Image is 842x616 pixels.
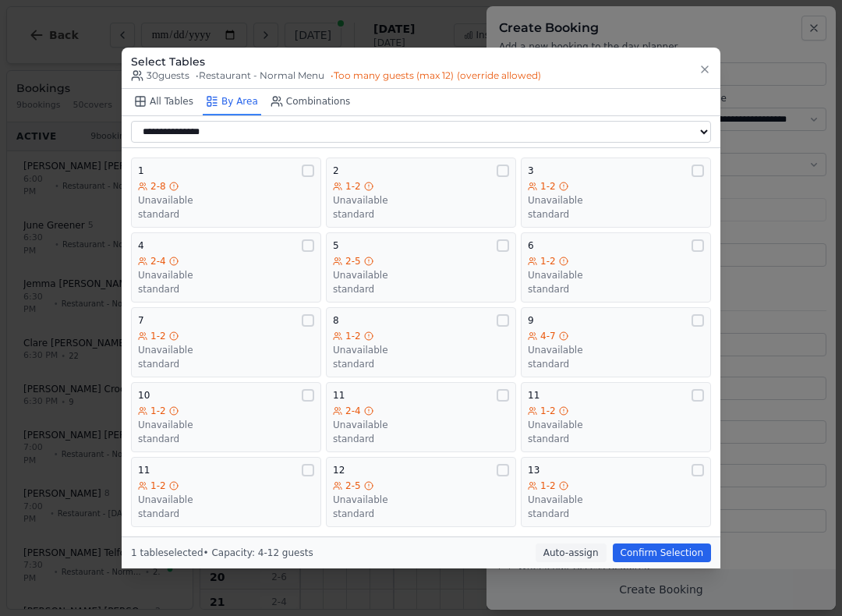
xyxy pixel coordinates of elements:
[333,494,509,506] div: Unavailable
[326,457,516,527] button: 122-5Unavailablestandard
[131,69,189,82] span: 30 guests
[138,508,314,520] div: standard
[540,330,556,342] span: 4-7
[345,330,361,342] span: 1-2
[138,358,314,370] div: standard
[528,433,704,445] div: standard
[528,508,704,520] div: standard
[333,208,509,221] div: standard
[540,255,556,267] span: 1-2
[333,464,345,476] span: 12
[528,239,534,252] span: 6
[331,69,541,82] span: • Too many guests (max 12)
[326,232,516,303] button: 52-5Unavailablestandard
[131,307,321,377] button: 71-2Unavailablestandard
[333,358,509,370] div: standard
[536,543,607,562] button: Auto-assign
[345,405,361,417] span: 2-4
[345,180,361,193] span: 1-2
[540,180,556,193] span: 1-2
[138,239,144,252] span: 4
[150,480,166,492] span: 1-2
[528,419,704,431] div: Unavailable
[150,330,166,342] span: 1-2
[333,269,509,281] div: Unavailable
[528,194,704,207] div: Unavailable
[528,208,704,221] div: standard
[196,69,324,82] span: • Restaurant - Normal Menu
[138,208,314,221] div: standard
[528,314,534,327] span: 9
[138,283,314,296] div: standard
[131,89,196,115] button: All Tables
[613,543,711,562] button: Confirm Selection
[333,419,509,431] div: Unavailable
[540,480,556,492] span: 1-2
[521,232,711,303] button: 61-2Unavailablestandard
[528,344,704,356] div: Unavailable
[333,314,339,327] span: 8
[333,194,509,207] div: Unavailable
[138,314,144,327] span: 7
[131,232,321,303] button: 42-4Unavailablestandard
[138,494,314,506] div: Unavailable
[521,382,711,452] button: 111-2Unavailablestandard
[333,508,509,520] div: standard
[131,547,313,558] span: 1 table selected • Capacity: 4-12 guests
[131,158,321,228] button: 12-8Unavailablestandard
[528,358,704,370] div: standard
[150,255,166,267] span: 2-4
[457,69,541,82] span: (override allowed)
[333,389,345,402] span: 11
[138,419,314,431] div: Unavailable
[326,158,516,228] button: 21-2Unavailablestandard
[138,344,314,356] div: Unavailable
[345,480,361,492] span: 2-5
[131,382,321,452] button: 101-2Unavailablestandard
[521,158,711,228] button: 31-2Unavailablestandard
[138,194,314,207] div: Unavailable
[150,405,166,417] span: 1-2
[333,433,509,445] div: standard
[528,269,704,281] div: Unavailable
[138,464,150,476] span: 11
[333,283,509,296] div: standard
[345,255,361,267] span: 2-5
[138,433,314,445] div: standard
[528,165,534,177] span: 3
[138,269,314,281] div: Unavailable
[540,405,556,417] span: 1-2
[138,165,144,177] span: 1
[333,165,339,177] span: 2
[521,307,711,377] button: 94-7Unavailablestandard
[528,494,704,506] div: Unavailable
[138,389,150,402] span: 10
[326,307,516,377] button: 81-2Unavailablestandard
[528,283,704,296] div: standard
[333,239,339,252] span: 5
[521,457,711,527] button: 131-2Unavailablestandard
[528,464,540,476] span: 13
[267,89,354,115] button: Combinations
[150,180,166,193] span: 2-8
[131,457,321,527] button: 111-2Unavailablestandard
[131,54,541,69] h3: Select Tables
[326,382,516,452] button: 112-4Unavailablestandard
[203,89,261,115] button: By Area
[333,344,509,356] div: Unavailable
[528,389,540,402] span: 11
